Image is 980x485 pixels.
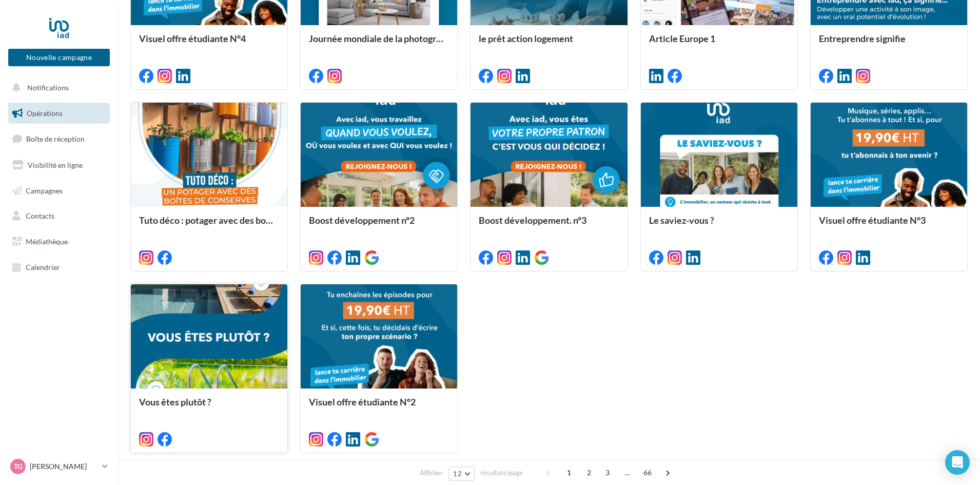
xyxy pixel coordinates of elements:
div: Journée mondiale de la photographie [309,33,449,54]
button: Notifications [6,77,108,99]
a: Campagnes [6,180,112,202]
div: Open Intercom Messenger [945,450,970,475]
div: Boost développement. n°3 [479,215,619,236]
span: Médiathèque [26,237,68,246]
div: le prêt action logement [479,33,619,54]
button: 12 [448,467,475,481]
a: Contacts [6,205,112,227]
div: Entreprendre signifie [819,33,959,54]
div: Visuel offre étudiante N°2 [309,397,449,417]
div: Boost développement n°2 [309,215,449,236]
span: Boîte de réception [26,134,85,143]
button: Nouvelle campagne [8,49,110,66]
span: 12 [453,470,462,478]
span: ... [619,464,636,481]
a: Visibilité en ligne [6,154,112,176]
span: TG [14,461,23,472]
p: [PERSON_NAME] [30,461,98,472]
span: Visibilité en ligne [28,161,83,169]
span: résultats/page [480,468,523,478]
a: Opérations [6,103,112,124]
a: TG [PERSON_NAME] [8,457,110,476]
a: Boîte de réception [6,128,112,150]
span: 3 [599,464,616,481]
div: Visuel offre étudiante N°3 [819,215,959,236]
div: Tuto déco : potager avec des boites de conserves [139,215,279,236]
a: Calendrier [6,257,112,278]
span: 2 [581,464,597,481]
span: Opérations [27,109,63,118]
span: 1 [561,464,577,481]
span: Campagnes [26,186,63,195]
a: Médiathèque [6,231,112,253]
div: Visuel offre étudiante N°4 [139,33,279,54]
span: Contacts [26,211,54,220]
span: 66 [639,464,656,481]
span: Afficher [420,468,443,478]
span: Notifications [27,83,69,92]
span: Calendrier [26,263,60,271]
div: Le saviez-vous ? [649,215,789,236]
div: Article Europe 1 [649,33,789,54]
div: Vous êtes plutôt ? [139,397,279,417]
